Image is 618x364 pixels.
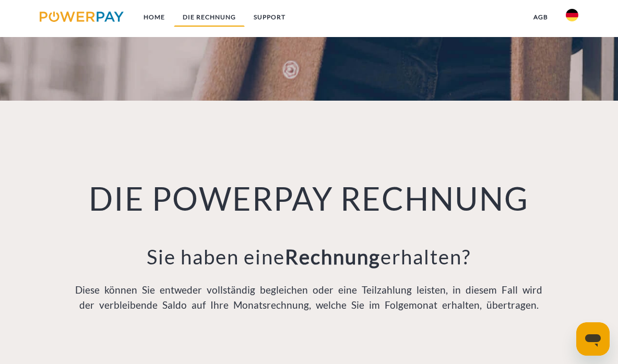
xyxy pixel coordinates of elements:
[525,8,557,27] a: agb
[135,8,174,27] a: Home
[245,8,294,27] a: SUPPORT
[70,179,548,219] h1: DIE POWERPAY RECHNUNG
[566,9,578,21] img: de
[70,245,548,270] h3: Sie haben eine erhalten?
[576,322,610,356] iframe: Schaltfläche zum Öffnen des Messaging-Fensters
[285,245,381,269] b: Rechnung
[70,283,548,312] p: Diese können Sie entweder vollständig begleichen oder eine Teilzahlung leisten, in diesem Fall wi...
[174,8,245,27] a: DIE RECHNUNG
[40,11,124,22] img: logo-powerpay.svg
